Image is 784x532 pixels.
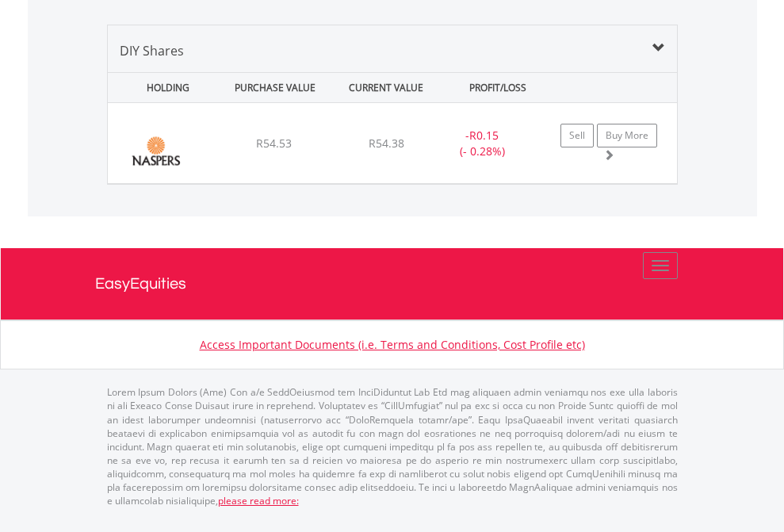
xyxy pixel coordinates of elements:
a: Access Important Documents (i.e. Terms and Conditions, Cost Profile etc) [200,337,585,352]
a: please read more: [218,494,299,507]
div: PURCHASE VALUE [221,73,329,102]
div: - (- 0.28%) [433,128,532,159]
div: CURRENT VALUE [332,73,440,102]
a: Buy More [597,124,657,147]
div: PROFIT/LOSS [444,73,552,102]
span: R54.53 [256,136,292,151]
img: EQU.ZA.NPN.png [116,123,196,179]
span: DIY Shares [120,42,184,59]
span: R0.15 [469,128,499,143]
a: Sell [560,124,594,147]
p: Lorem Ipsum Dolors (Ame) Con a/e SeddOeiusmod tem InciDiduntut Lab Etd mag aliquaen admin veniamq... [107,385,678,507]
div: HOLDING [109,73,217,102]
a: EasyEquities [95,248,690,320]
span: R54.38 [369,136,404,151]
